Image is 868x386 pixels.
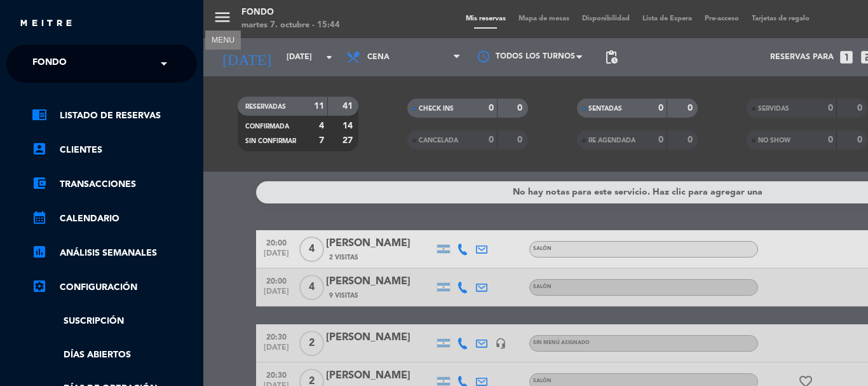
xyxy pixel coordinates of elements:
a: Configuración [32,280,197,295]
div: MENU [205,34,241,45]
a: account_boxClientes [32,142,197,158]
i: account_box [32,141,47,156]
a: account_balance_walletTransacciones [32,177,197,192]
i: settings_applications [32,279,47,294]
span: Fondo [32,50,67,77]
i: account_balance_wallet [32,176,47,191]
a: Días abiertos [32,348,197,362]
img: MEITRE [19,19,73,29]
i: calendar_month [32,210,47,225]
a: calendar_monthCalendario [32,211,197,226]
a: chrome_reader_modeListado de Reservas [32,108,197,123]
i: assessment [32,244,47,259]
a: assessmentANÁLISIS SEMANALES [32,245,197,261]
i: chrome_reader_mode [32,107,47,122]
a: Suscripción [32,314,197,329]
